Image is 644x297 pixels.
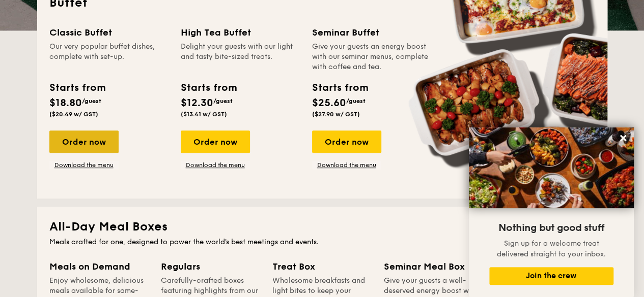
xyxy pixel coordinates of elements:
[181,25,300,40] div: High Tea Buffet
[312,97,346,109] span: $25.60
[49,219,595,235] h2: All-Day Meal Boxes
[272,259,372,274] div: Treat Box
[312,80,368,95] div: Starts from
[312,161,381,169] a: Download the menu
[384,259,483,274] div: Seminar Meal Box
[82,97,101,105] span: /guest
[615,130,631,146] button: Close
[181,130,250,153] div: Order now
[312,111,360,118] span: ($27.90 w/ GST)
[312,130,381,153] div: Order now
[489,267,613,285] button: Join the crew
[312,25,431,40] div: Seminar Buffet
[49,161,119,169] a: Download the menu
[346,97,366,105] span: /guest
[497,239,606,258] span: Sign up for a welcome treat delivered straight to your inbox.
[181,161,250,169] a: Download the menu
[498,222,604,234] span: Nothing but good stuff
[49,25,169,40] div: Classic Buffet
[49,111,98,118] span: ($20.49 w/ GST)
[181,97,213,109] span: $12.30
[161,259,260,274] div: Regulars
[312,42,431,72] div: Give your guests an energy boost with our seminar menus, complete with coffee and tea.
[181,80,236,95] div: Starts from
[213,97,233,105] span: /guest
[181,111,227,118] span: ($13.41 w/ GST)
[181,42,300,72] div: Delight your guests with our light and tasty bite-sized treats.
[49,80,105,95] div: Starts from
[49,42,169,72] div: Our very popular buffet dishes, complete with set-up.
[49,97,82,109] span: $18.80
[49,237,595,247] div: Meals crafted for one, designed to power the world's best meetings and events.
[49,130,119,153] div: Order now
[469,127,634,208] img: DSC07876-Edit02-Large.jpeg
[49,259,149,274] div: Meals on Demand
